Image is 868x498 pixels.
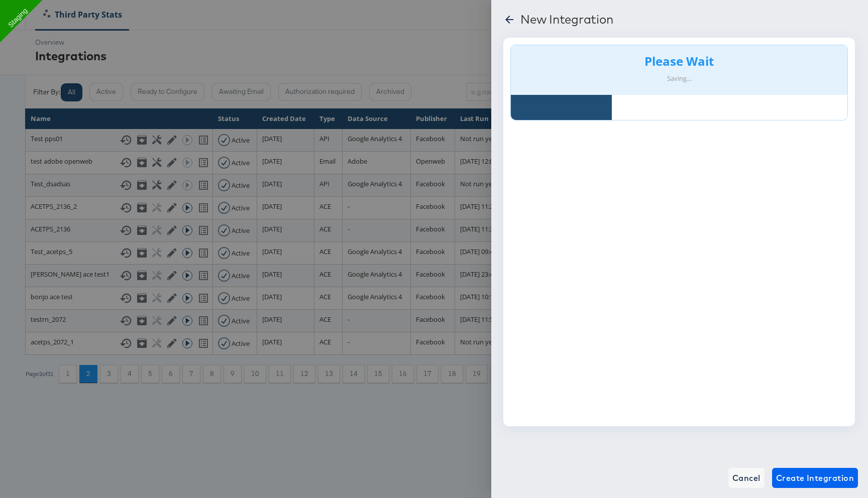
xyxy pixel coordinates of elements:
div: Saving... [518,74,840,83]
div: New Integration [520,12,613,26]
span: Create Integration [776,471,854,485]
button: Create Integration [772,468,858,488]
strong: Please Wait [644,53,714,69]
span: Cancel [732,471,761,485]
button: Cancel [728,468,765,488]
